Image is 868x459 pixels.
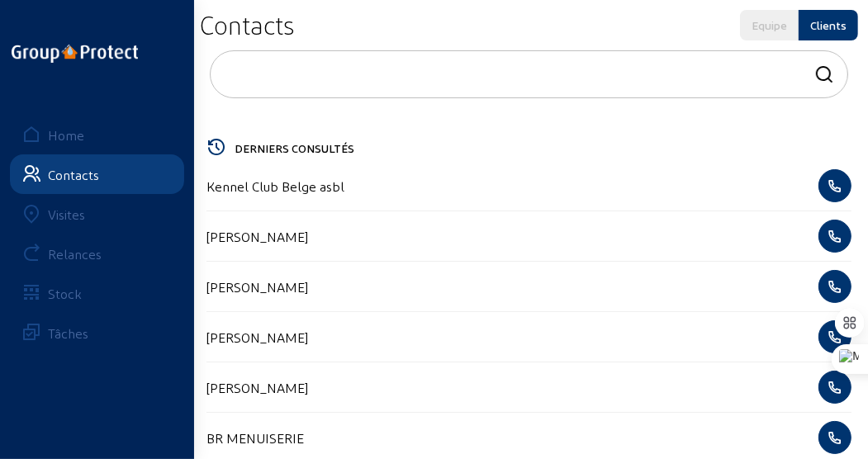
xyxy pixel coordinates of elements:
[200,10,294,40] h2: Contacts
[10,154,184,194] a: Contacts
[48,127,84,143] div: Home
[206,380,308,395] cam-list-title: [PERSON_NAME]
[206,178,344,194] cam-list-title: Kennel Club Belge asbl
[48,246,102,262] div: Relances
[235,141,851,155] h5: DERNIERS CONSULTÉS
[206,430,304,446] cam-list-title: BR MENUISERIE
[206,279,308,295] cam-list-title: [PERSON_NAME]
[206,329,308,345] cam-list-title: [PERSON_NAME]
[12,45,138,63] img: logo-oneline.png
[10,313,184,353] a: Tâches
[10,194,184,234] a: Visites
[206,229,308,244] cam-list-title: [PERSON_NAME]
[48,325,88,341] div: Tâches
[48,206,85,222] div: Visites
[810,18,847,32] div: Clients
[10,234,184,273] a: Relances
[10,273,184,313] a: Stock
[48,286,82,301] div: Stock
[48,167,99,182] div: Contacts
[752,18,787,32] div: Equipe
[10,115,184,154] a: Home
